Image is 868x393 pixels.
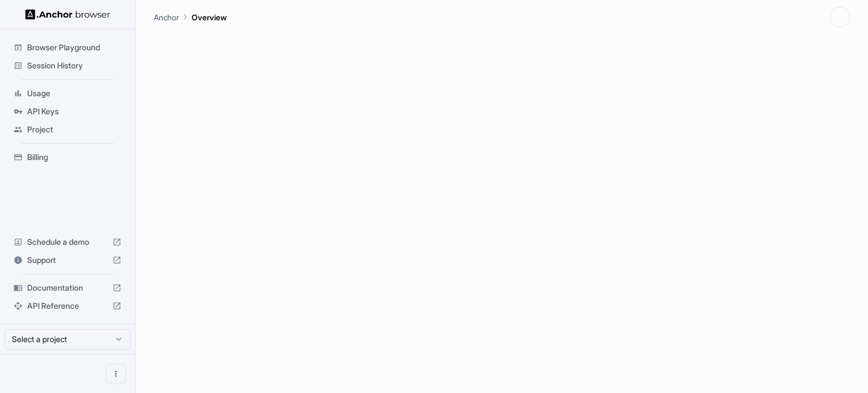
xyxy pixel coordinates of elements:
[9,279,126,297] div: Documentation
[9,38,126,57] div: Browser Playground
[27,152,121,163] span: Billing
[27,106,121,117] span: API Keys
[27,124,121,135] span: Project
[154,11,227,23] nav: breadcrumb
[9,297,126,315] div: API Reference
[9,102,126,120] div: API Keys
[27,42,121,53] span: Browser Playground
[9,84,126,102] div: Usage
[9,148,126,166] div: Billing
[27,60,121,71] span: Session History
[9,233,126,251] div: Schedule a demo
[154,11,179,23] p: Anchor
[27,254,108,266] span: Support
[9,120,126,139] div: Project
[192,11,227,23] p: Overview
[27,236,108,248] span: Schedule a demo
[27,282,108,293] span: Documentation
[27,88,121,99] span: Usage
[9,251,126,269] div: Support
[27,300,108,312] span: API Reference
[9,57,126,75] div: Session History
[25,9,110,20] img: Anchor Logo
[106,364,126,384] button: Open menu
